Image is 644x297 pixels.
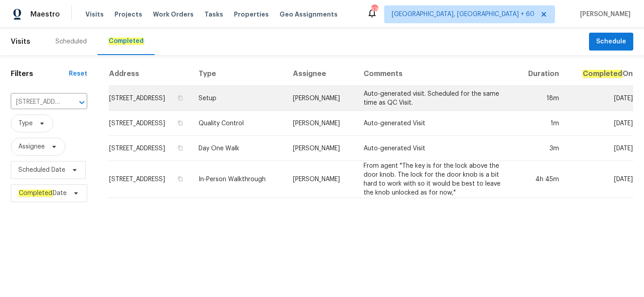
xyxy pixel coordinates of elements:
button: Copy Address [176,119,184,127]
td: Auto-generated visit. Scheduled for the same time as QC Visit. [356,86,514,111]
th: Duration [514,62,566,86]
span: Properties [234,10,269,19]
th: Assignee [286,62,356,86]
td: [DATE] [566,86,633,111]
span: [GEOGRAPHIC_DATA], [GEOGRAPHIC_DATA] + 60 [392,10,534,19]
td: From agent "The key is for the lock above the door knob. The lock for the door knob is a bit hard... [356,161,514,198]
td: [STREET_ADDRESS] [109,161,191,198]
span: Visits [85,10,104,19]
td: Auto-generated Visit [356,111,514,136]
div: Scheduled [55,37,87,46]
th: Type [191,62,285,86]
td: [PERSON_NAME] [286,86,356,111]
button: Copy Address [176,175,184,183]
td: [STREET_ADDRESS] [109,86,191,111]
td: [PERSON_NAME] [286,161,356,198]
td: Setup [191,86,285,111]
td: 3m [514,136,566,161]
span: Projects [114,10,142,19]
td: [DATE] [566,161,633,198]
td: [STREET_ADDRESS] [109,136,191,161]
td: [DATE] [566,136,633,161]
span: Type [18,119,33,128]
span: [PERSON_NAME] [576,10,631,19]
td: [STREET_ADDRESS] [109,111,191,136]
span: Maestro [30,10,60,19]
button: Schedule [589,33,633,51]
th: Address [109,62,191,86]
td: Day One Walk [191,136,285,161]
button: Open [76,96,88,109]
td: Quality Control [191,111,285,136]
th: On [566,62,633,86]
td: [PERSON_NAME] [286,111,356,136]
h1: Filters [11,69,69,78]
td: [PERSON_NAME] [286,136,356,161]
th: Comments [356,62,514,86]
em: Completed [108,38,144,45]
span: Visits [11,32,30,51]
td: In-Person Walkthrough [191,161,285,198]
button: Copy Address [176,94,184,102]
td: 18m [514,86,566,111]
span: Scheduled Date [18,165,65,174]
span: Schedule [596,36,626,47]
td: [DATE] [566,111,633,136]
div: 576 [371,5,377,14]
em: Completed [18,190,53,197]
em: Completed [582,70,623,78]
span: Date [18,189,67,198]
span: Tasks [204,11,223,17]
span: Work Orders [153,10,194,19]
span: Assignee [18,142,45,151]
span: Geo Assignments [280,10,338,19]
input: Search for an address... [11,95,62,109]
td: 4h 45m [514,161,566,198]
td: 1m [514,111,566,136]
button: Copy Address [176,144,184,152]
div: Reset [69,69,87,78]
td: Auto-generated Visit [356,136,514,161]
